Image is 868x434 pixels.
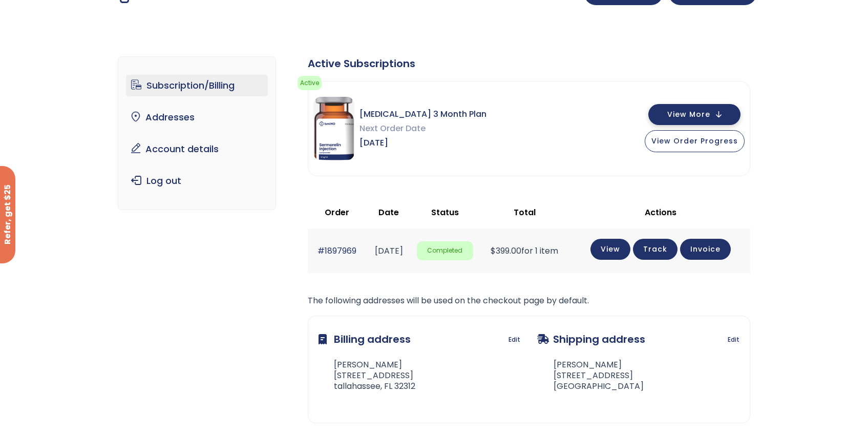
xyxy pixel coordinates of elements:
[298,76,322,90] span: Active
[319,326,411,352] h3: Billing address
[126,75,268,96] a: Subscription/Billing
[359,136,486,150] span: [DATE]
[375,245,403,257] time: [DATE]
[359,107,486,121] span: [MEDICAL_DATA] 3 Month Plan
[378,206,399,218] span: Date
[308,56,750,71] div: Active Subscriptions
[633,239,678,260] a: Track
[680,239,731,260] a: Invoice
[509,333,520,347] a: Edit
[359,121,486,136] span: Next Order Date
[728,333,739,347] a: Edit
[126,138,268,160] a: Account details
[514,206,536,218] span: Total
[325,206,349,218] span: Order
[308,294,750,308] p: The following addresses will be used on the checkout page by default.
[126,170,268,192] a: Log out
[645,130,745,152] button: View Order Progress
[417,241,473,260] span: Completed
[537,326,645,352] h3: Shipping address
[537,360,644,391] address: [PERSON_NAME] [STREET_ADDRESS] [GEOGRAPHIC_DATA]
[118,56,276,210] nav: Account pages
[590,239,630,260] a: View
[645,206,676,218] span: Actions
[648,104,740,125] button: View More
[478,229,571,273] td: for 1 item
[431,206,459,218] span: Status
[126,107,268,128] a: Addresses
[667,111,710,118] span: View More
[491,245,496,257] span: $
[491,245,521,257] span: 399.00
[317,245,356,257] a: #1897969
[651,136,738,146] span: View Order Progress
[319,360,415,391] address: [PERSON_NAME] [STREET_ADDRESS] tallahassee, FL 32312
